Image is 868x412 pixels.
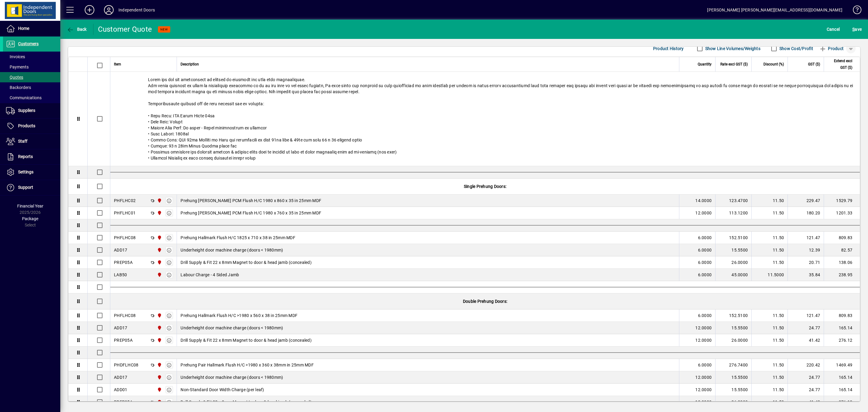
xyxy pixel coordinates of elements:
span: Christchurch [156,399,162,405]
button: Profile [99,5,118,15]
div: 26.0000 [719,259,748,265]
span: Underheight door machine charge (doors < 1980mm) [181,325,283,331]
div: ADD01 [114,387,127,393]
td: 11.50 [751,371,788,384]
span: Product [819,44,844,53]
a: Staff [3,134,60,149]
a: Communications [3,93,60,103]
div: 15.5500 [719,374,748,380]
span: Support [18,185,33,190]
td: 229.47 [788,195,824,207]
span: Prehung Hallmark Flush H/C 1825 x 710 x 38 in 25mm MDF [181,235,295,241]
td: 220.42 [788,359,824,371]
div: ADD17 [114,374,127,380]
td: 11.50 [751,384,788,396]
div: 45.0000 [719,272,748,278]
div: 26.0000 [719,399,748,405]
app-page-header-button: Back [60,24,93,35]
span: Christchurch [156,234,162,241]
td: 11.50 [751,396,788,408]
span: Cancel [827,24,840,34]
a: Payments [3,62,60,72]
button: Save [851,24,863,35]
span: Christchurch [156,337,162,344]
span: Discount (%) [763,61,784,68]
td: 24.77 [788,322,824,334]
td: 20.71 [788,256,824,269]
span: NEW [160,27,168,31]
span: 6.0000 [698,312,712,319]
div: 152.5100 [719,235,748,241]
span: Christchurch [156,259,162,266]
td: 1529.79 [824,195,860,207]
span: Drill Supply & Fit 22 x 8mm Magnet to door & head jamb (concealed) [181,337,312,343]
td: 11.50 [751,322,788,334]
td: 1201.33 [824,207,860,219]
button: Add [80,5,99,15]
span: 12.0000 [695,399,712,405]
td: 165.14 [824,384,860,396]
td: 11.50 [751,256,788,269]
td: 180.20 [788,207,824,219]
span: Prehung Pair Hallmark Flush H/C >1980 x 360 x 38mm in 25mm MDF [181,362,314,368]
div: 123.4700 [719,198,748,204]
div: 113.1200 [719,210,748,216]
span: Prehung [PERSON_NAME] PCM Flush H/C 1980 x 760 x 35 in 25mm MDF [181,210,321,216]
span: Christchurch [156,210,162,216]
span: Christchurch [156,312,162,319]
div: 15.5500 [719,325,748,331]
a: Suppliers [3,103,60,118]
span: Communications [6,95,42,100]
span: Christchurch [156,386,162,393]
a: Home [3,21,60,36]
span: Item [114,61,121,68]
span: 12.0000 [695,337,712,343]
span: Product History [653,44,684,53]
div: 26.0000 [719,337,748,343]
span: 6.0000 [698,259,712,265]
span: Christchurch [156,247,162,253]
a: Settings [3,165,60,180]
td: 11.50 [751,195,788,207]
div: Independent Doors [118,5,155,15]
span: 12.0000 [695,325,712,331]
span: Staff [18,139,27,144]
td: 121.47 [788,232,824,244]
td: 24.77 [788,384,824,396]
span: Payments [6,65,29,69]
td: 11.5000 [751,269,788,281]
button: Back [65,24,88,35]
div: 15.5500 [719,247,748,253]
span: Reports [18,154,33,159]
td: 11.50 [751,232,788,244]
span: ave [852,24,862,34]
a: Backorders [3,82,60,93]
span: S [852,27,855,32]
td: 276.12 [824,396,860,408]
div: PHFLHC02 [114,198,136,204]
td: 121.47 [788,309,824,322]
span: Prehung [PERSON_NAME] PCM Flush H/C 1980 x 860 x 35 in 25mm MDF [181,198,321,204]
span: Drill Supply & Fit 22 x 8mm Magnet to door & head jamb (concealed) [181,259,312,265]
div: ADD17 [114,325,127,331]
a: Support [3,180,60,195]
span: 6.0000 [698,235,712,241]
td: 41.42 [788,334,824,347]
div: ADD17 [114,247,127,253]
span: 12.0000 [695,210,712,216]
span: Customers [18,41,39,46]
div: PHDFLHC08 [114,362,138,368]
span: Prehung Hallmark Flush H/C >1980 x 560 x 38 in 25mm MDF [181,312,297,319]
label: Show Line Volumes/Weights [704,46,760,52]
span: Extend excl GST ($) [828,58,852,71]
td: 165.14 [824,322,860,334]
td: 809.83 [824,232,860,244]
div: 276.7400 [719,362,748,368]
span: Description [181,61,199,68]
td: 238.95 [824,269,860,281]
span: Underheight door machine charge (doors < 1980mm) [181,247,283,253]
span: Christchurch [156,325,162,331]
span: Invoices [6,54,25,59]
span: 12.0000 [695,374,712,380]
td: 138.06 [824,256,860,269]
